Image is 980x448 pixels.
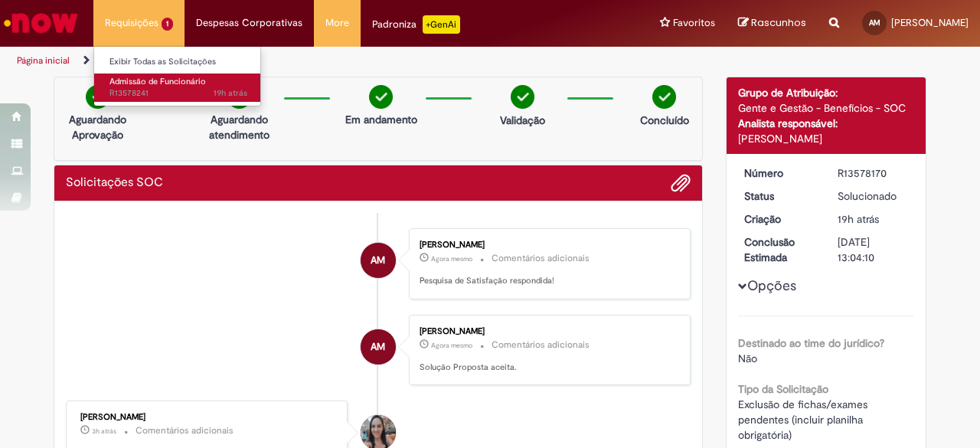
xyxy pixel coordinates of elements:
b: Destinado ao time do jurídico? [738,336,884,350]
p: Pesquisa de Satisfação respondida! [420,275,675,287]
small: Comentários adicionais [136,424,234,437]
span: Requisições [105,15,158,31]
p: Aguardando atendimento [202,112,276,142]
dt: Status [733,188,827,204]
span: AM [371,329,385,365]
time: 30/09/2025 08:35:03 [92,427,116,436]
div: Amanda Martins [361,243,396,278]
a: Aberto R13578241 : Admissão de Funcionário [94,74,263,102]
img: check-circle-green.png [369,85,393,109]
ul: Trilhas de página [11,47,642,75]
div: [DATE] 13:04:10 [838,234,909,265]
div: [PERSON_NAME] [80,413,335,422]
div: Gente e Gestão - Benefícios - SOC [738,100,915,116]
small: Comentários adicionais [492,252,590,265]
div: R13578170 [838,165,909,181]
span: Exclusão de fichas/exames pendentes (incluir planilha obrigatória) [738,397,871,442]
a: Exibir Todas as Solicitações [94,54,263,70]
span: Despesas Corporativas [196,15,302,31]
small: Comentários adicionais [492,338,590,352]
div: [PERSON_NAME] [420,327,675,336]
button: Adicionar anexos [671,173,691,193]
img: check-circle-green.png [86,85,109,109]
span: 19h atrás [214,87,247,99]
div: Grupo de Atribuição: [738,85,915,100]
a: Página inicial [17,54,70,67]
dt: Número [733,165,827,181]
img: check-circle-green.png [652,85,676,109]
span: AM [371,242,385,279]
p: Solução Proposta aceita. [420,361,675,374]
time: 29/09/2025 16:37:28 [214,87,247,99]
span: Agora mesmo [431,341,472,350]
time: 29/09/2025 16:26:48 [838,212,879,226]
dt: Conclusão Estimada [733,234,827,265]
time: 30/09/2025 11:19:21 [431,341,472,350]
div: 29/09/2025 16:26:48 [838,211,909,227]
div: Solucionado [838,188,909,204]
p: Validação [500,113,545,128]
p: Concluído [640,113,689,128]
div: Amanda Martins [361,329,396,365]
dt: Criação [733,211,827,227]
p: +GenAi [423,15,460,34]
span: Não [738,352,757,365]
span: [PERSON_NAME] [891,16,969,29]
div: Analista responsável: [738,116,915,131]
span: More [325,15,349,31]
a: Rascunhos [738,16,806,31]
div: Padroniza [372,15,460,34]
b: Tipo da Solicitação [738,382,828,396]
h2: Solicitações SOC Histórico de tíquete [66,176,163,190]
span: Favoritos [673,15,715,31]
span: Admissão de Funcionário [109,76,206,87]
img: ServiceNow [2,8,80,38]
div: [PERSON_NAME] [420,240,675,250]
span: R13578241 [109,87,247,100]
p: Em andamento [345,112,417,127]
ul: Requisições [93,46,261,106]
span: 1 [162,18,173,31]
span: Rascunhos [751,15,806,30]
span: Agora mesmo [431,254,472,263]
span: 3h atrás [92,427,116,436]
p: Aguardando Aprovação [60,112,135,142]
img: check-circle-green.png [511,85,534,109]
span: AM [869,18,880,28]
span: 19h atrás [838,212,879,226]
time: 30/09/2025 11:19:35 [431,254,472,263]
div: [PERSON_NAME] [738,131,915,146]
